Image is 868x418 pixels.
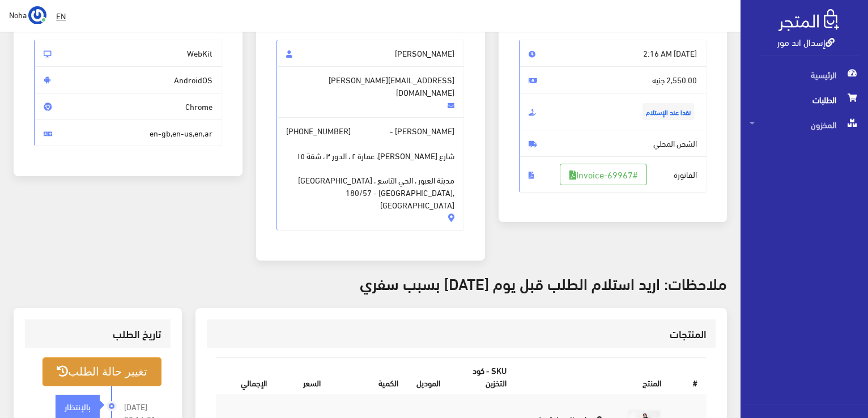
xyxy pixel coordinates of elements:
th: # [670,358,707,395]
span: AndroidOS [34,66,222,93]
span: نقدا عند الإستلام [643,103,694,120]
span: Noha [9,7,27,22]
span: [PHONE_NUMBER] [286,125,351,137]
span: الفاتورة [519,156,707,193]
img: ... [28,6,46,24]
a: #Invoice-69967 [560,164,647,185]
span: الرئيسية [750,62,859,87]
th: المنتج [516,358,670,395]
a: إسدال اند مور [777,33,835,50]
th: SKU - كود التخزين [449,358,516,395]
span: الشحن المحلي [519,130,707,157]
h3: المنتجات [216,329,707,339]
span: Chrome [34,93,222,120]
a: المخزون [741,112,868,137]
h3: ملاحظات: اريد استلام الطلب قبل يوم [DATE] بسبب سفري [14,274,727,292]
span: WebKit [34,40,222,67]
a: الطلبات [741,87,868,112]
span: [PERSON_NAME] - [276,117,465,231]
span: [DATE] 2:16 AM [519,40,707,67]
strong: بالإنتظار [65,400,91,412]
span: 2,550.00 جنيه [519,66,707,93]
u: EN [56,8,66,23]
iframe: Drift Widget Chat Controller [14,340,57,383]
span: en-gb,en-us,en,ar [34,120,222,147]
a: الرئيسية [741,62,868,87]
span: الطلبات [750,87,859,112]
span: [PERSON_NAME] [276,40,465,67]
a: ... Noha [9,6,46,24]
th: الكمية [330,358,408,395]
button: تغيير حالة الطلب [42,357,161,386]
a: EN [52,6,70,26]
span: شارع [PERSON_NAME]، عمارة ٢ ، الدور ٣ ، شقة ١٥ مدينة العبور ، الحي التاسع ، [GEOGRAPHIC_DATA] 180... [286,137,455,211]
span: المخزون [750,112,859,137]
th: السعر [276,358,330,395]
h3: تاريخ الطلب [34,329,161,339]
span: [EMAIL_ADDRESS][PERSON_NAME][DOMAIN_NAME] [276,66,465,118]
th: اﻹجمالي [216,358,276,395]
img: . [778,9,839,31]
th: الموديل [407,358,449,395]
